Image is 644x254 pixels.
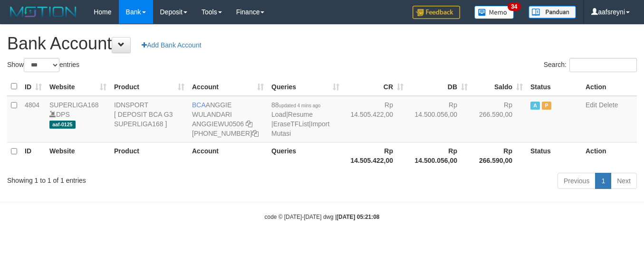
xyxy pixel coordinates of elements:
[188,96,268,142] td: ANGGIE WULANDARI [PHONE_NUMBER]
[586,101,597,109] a: Edit
[557,173,596,189] a: Previous
[471,96,527,142] td: Rp 266.590,00
[343,77,407,96] th: CR: activate to sort column ascending
[407,96,471,142] td: Rp 14.500.056,00
[471,77,527,96] th: Saldo: activate to sort column ascending
[7,172,261,185] div: Showing 1 to 1 of 1 entries
[135,37,207,53] a: Add Bank Account
[273,120,309,128] a: EraseTFList
[407,77,471,96] th: DB: activate to sort column ascending
[582,142,637,169] th: Action
[407,142,471,169] th: Rp 14.500.056,00
[529,6,576,19] img: panduan.png
[46,77,110,96] th: Website: activate to sort column ascending
[271,101,329,137] span: | | |
[271,111,286,118] a: Load
[271,120,329,137] a: Import Mutasi
[188,142,268,169] th: Account
[46,142,110,169] th: Website
[527,142,582,169] th: Status
[611,173,637,189] a: Next
[542,102,551,110] span: Paused
[192,120,244,128] a: ANGGIEWU0506
[279,103,321,108] span: updated 4 mins ago
[336,214,379,220] strong: [DATE] 05:21:08
[530,102,540,110] span: Active
[271,101,320,109] span: 88
[343,96,407,142] td: Rp 14.505.422,00
[246,120,252,128] a: Copy ANGGIEWU0506 to clipboard
[192,101,206,109] span: BCA
[474,6,514,19] img: Button%20Memo.svg
[49,121,76,129] span: aaf-0125
[508,2,520,11] span: 34
[46,96,110,142] td: DPS
[7,5,79,19] img: MOTION_logo.png
[343,142,407,169] th: Rp 14.505.422,00
[268,142,343,169] th: Queries
[7,58,79,72] label: Show entries
[21,77,46,96] th: ID: activate to sort column ascending
[24,58,59,72] select: Showentries
[110,142,188,169] th: Product
[471,142,527,169] th: Rp 266.590,00
[288,111,313,118] a: Resume
[569,58,637,72] input: Search:
[110,77,188,96] th: Product: activate to sort column ascending
[265,214,380,220] small: code © [DATE]-[DATE] dwg |
[21,96,46,142] td: 4804
[21,142,46,169] th: ID
[252,130,259,137] a: Copy 4062213373 to clipboard
[599,101,618,109] a: Delete
[188,77,268,96] th: Account: activate to sort column ascending
[527,77,582,96] th: Status
[544,58,637,72] label: Search:
[413,6,460,19] img: Feedback.jpg
[7,34,637,53] h1: Bank Account
[49,101,99,109] a: SUPERLIGA168
[110,96,188,142] td: IDNSPORT [ DEPOSIT BCA G3 SUPERLIGA168 ]
[582,77,637,96] th: Action
[268,77,343,96] th: Queries: activate to sort column ascending
[595,173,611,189] a: 1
